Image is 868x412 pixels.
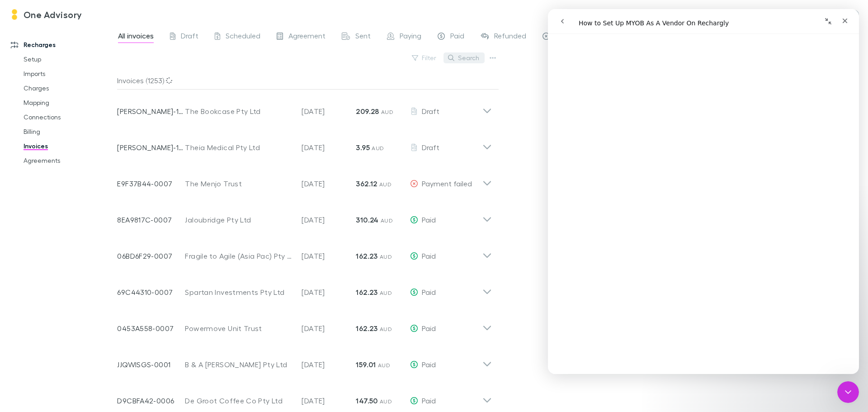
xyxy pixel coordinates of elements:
[380,289,392,296] span: AUD
[110,270,499,307] div: 69C44310-0007Spartan Investments Pty Ltd[DATE]162.23 AUDPaid
[117,287,185,298] p: 69C44310-0007
[4,4,88,25] a: One Advisory
[356,324,377,333] strong: 162.23
[356,215,378,224] strong: 310.24
[117,106,185,117] p: [PERSON_NAME]-1062
[24,9,82,20] h3: One Advisory
[110,162,499,198] div: E9F37B44-0007The Menjo Trust[DATE]362.12 AUDPayment failed
[181,31,198,43] span: Draft
[400,31,421,43] span: Paying
[302,214,356,225] p: [DATE]
[356,288,377,297] strong: 162.23
[837,381,859,403] iframe: Intercom live chat
[422,288,436,296] span: Paid
[422,251,436,260] span: Paid
[110,234,499,270] div: 06BD6F29-0007Fragile to Agile (Asia Pac) Pty Ltd[DATE]162.23 AUDPaid
[117,395,185,406] p: D9CBFA42-0006
[2,38,122,52] a: Recharges
[110,198,499,234] div: 8EA9817C-0007Jaloubridge Pty Ltd[DATE]310.24 AUDPaid
[422,179,472,188] span: Payment failed
[185,214,292,225] div: Jaloubridge Pty Ltd
[9,9,20,20] img: One Advisory's Logo
[422,396,436,405] span: Paid
[302,142,356,153] p: [DATE]
[356,107,379,116] strong: 209.28
[14,81,122,95] a: Charges
[226,31,260,43] span: Scheduled
[14,124,122,139] a: Billing
[380,398,392,405] span: AUD
[356,179,377,188] strong: 362.12
[407,52,442,63] button: Filter
[302,178,356,189] p: [DATE]
[380,253,392,260] span: AUD
[14,139,122,153] a: Invoices
[185,395,292,406] div: De Groot Coffee Co Pty Ltd
[381,109,393,115] span: AUD
[356,143,369,152] strong: 3.95
[185,142,292,153] div: Theia Medical Pty Ltd
[356,360,376,369] strong: 159.01
[422,324,436,332] span: Paid
[14,95,122,110] a: Mapping
[288,31,325,43] span: Agreement
[381,217,393,224] span: AUD
[185,323,292,334] div: Powermove Unit Trust
[118,31,154,43] span: All invoices
[302,287,356,298] p: [DATE]
[379,181,392,188] span: AUD
[117,142,185,153] p: [PERSON_NAME]-1254
[356,396,377,405] strong: 147.50
[380,326,392,332] span: AUD
[185,106,292,117] div: The Bookcase Pty Ltd
[302,359,356,370] p: [DATE]
[185,251,292,261] div: Fragile to Agile (Asia Pac) Pty Ltd
[110,307,499,343] div: 0453A558-0007Powermove Unit Trust[DATE]162.23 AUDPaid
[443,52,485,63] button: Search
[302,323,356,334] p: [DATE]
[14,52,122,66] a: Setup
[117,359,185,370] p: JJQWISGS-0001
[117,323,185,334] p: 0453A558-0007
[378,362,390,369] span: AUD
[185,359,292,370] div: B & A [PERSON_NAME] Pty Ltd
[450,31,464,43] span: Paid
[110,343,499,379] div: JJQWISGS-0001B & A [PERSON_NAME] Pty Ltd[DATE]159.01 AUDPaid
[494,31,526,43] span: Refunded
[422,107,439,115] span: Draft
[302,251,356,261] p: [DATE]
[110,90,499,126] div: [PERSON_NAME]-1062The Bookcase Pty Ltd[DATE]209.28 AUDDraft
[372,145,384,152] span: AUD
[185,287,292,298] div: Spartan Investments Pty Ltd
[302,395,356,406] p: [DATE]
[117,214,185,225] p: 8EA9817C-0007
[356,251,377,260] strong: 162.23
[422,215,436,224] span: Paid
[302,106,356,117] p: [DATE]
[117,178,185,189] p: E9F37B44-0007
[14,153,122,168] a: Agreements
[14,66,122,81] a: Imports
[14,110,122,124] a: Connections
[110,126,499,162] div: [PERSON_NAME]-1254Theia Medical Pty Ltd[DATE]3.95 AUDDraft
[185,178,292,189] div: The Menjo Trust
[422,360,436,369] span: Paid
[548,9,859,374] iframe: Intercom live chat
[422,143,439,152] span: Draft
[355,31,371,43] span: Sent
[117,251,185,261] p: 06BD6F29-0007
